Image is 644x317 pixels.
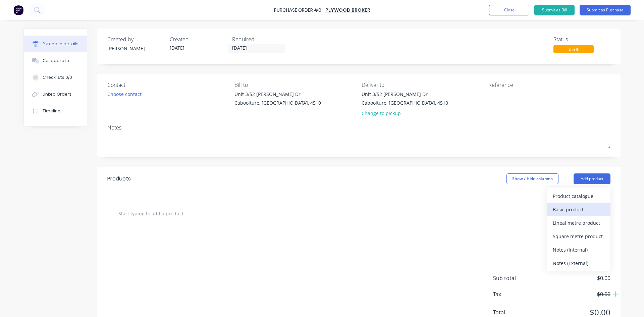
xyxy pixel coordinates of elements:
div: Timeline [43,108,60,114]
div: Collaborate [43,58,69,64]
div: Notes (External) [553,258,604,268]
button: Purchase details [24,36,87,52]
div: Notes (Internal) [553,245,604,255]
div: Unit 3/52 [PERSON_NAME] Dr [234,91,321,98]
div: Square metre product [553,231,604,241]
div: Checklists 0/0 [43,74,72,81]
div: Deliver to [362,81,484,89]
div: Bill to [234,81,357,89]
div: Draft [553,45,594,53]
button: Submit as Bill [534,5,575,15]
button: Timeline [24,103,87,119]
button: Collaborate [24,52,87,69]
div: Required [232,35,289,43]
div: Created [170,35,227,43]
button: Checklists 0/0 [24,69,87,86]
div: Change to pickup [362,110,448,117]
span: Tax [493,290,543,298]
span: $0.00 [543,274,610,282]
div: Reference [488,81,610,89]
button: Add product [574,173,610,184]
input: Start typing to add a product... [118,207,252,220]
div: Purchase details [43,41,78,47]
a: PLYWOOD BROKER [325,7,370,13]
div: Purchase Order #0 - [274,7,325,14]
button: Show / Hide columns [506,173,558,184]
div: Created by [107,35,164,43]
div: Notes [107,123,610,131]
button: Submit as Purchase [580,5,631,15]
span: $0.00 [543,290,610,298]
span: Total [493,308,543,316]
div: Caboolture, [GEOGRAPHIC_DATA], 4510 [362,99,448,106]
div: Product catalogue [553,191,604,201]
div: Caboolture, [GEOGRAPHIC_DATA], 4510 [234,99,321,106]
div: Products [107,175,131,183]
div: Unit 3/52 [PERSON_NAME] Dr [362,91,448,98]
div: Lineal metre product [553,218,604,228]
div: Status [553,35,610,43]
div: Basic product [553,205,604,214]
div: Contact [107,81,229,89]
div: Choose contact [107,91,142,98]
div: [PERSON_NAME] [107,45,164,52]
span: Sub total [493,274,543,282]
div: Linked Orders [43,91,71,97]
img: Factory [13,5,23,15]
button: Linked Orders [24,86,87,103]
button: Close [489,5,529,15]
